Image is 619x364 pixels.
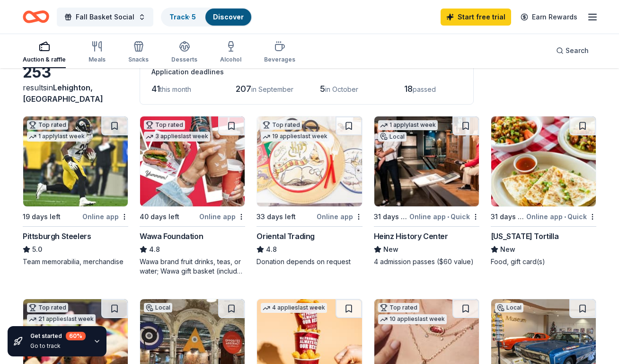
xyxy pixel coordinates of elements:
[23,56,66,63] div: Auction & raffle
[256,211,296,222] div: 33 days left
[264,56,295,63] div: Beverages
[220,37,241,68] button: Alcohol
[140,257,245,276] div: Wawa brand fruit drinks, teas, or water; Wawa gift basket (includes Wawa products and coupons)
[266,244,277,255] span: 4.8
[23,82,128,105] div: results
[566,45,589,56] span: Search
[378,132,407,142] div: Local
[261,303,327,313] div: 4 applies last week
[23,37,66,68] button: Auction & raffle
[23,116,128,206] img: Image for Pittsburgh Steelers
[27,314,96,324] div: 21 applies last week
[383,244,398,255] span: New
[447,213,449,221] span: •
[495,303,523,312] div: Local
[261,132,329,142] div: 19 applies last week
[220,56,241,63] div: Alcohol
[30,342,86,350] div: Go to track
[23,6,49,28] a: Home
[57,8,153,27] button: Fall Basket Social
[32,244,42,255] span: 5.0
[564,213,566,221] span: •
[160,85,191,93] span: this month
[491,211,524,222] div: 31 days left
[441,9,511,26] a: Start free trial
[378,314,447,324] div: 10 applies last week
[140,211,179,222] div: 40 days left
[88,37,106,68] button: Meals
[413,85,436,93] span: passed
[23,83,103,104] span: Lehighton, [GEOGRAPHIC_DATA]
[404,84,413,94] span: 18
[374,257,479,266] div: 4 admission passes ($60 value)
[169,13,196,21] a: Track· 5
[500,244,515,255] span: New
[491,231,558,242] div: [US_STATE] Tortilla
[171,56,197,63] div: Desserts
[144,132,210,142] div: 3 applies last week
[23,63,128,82] div: 253
[256,231,315,242] div: Oriental Trading
[526,211,596,222] div: Online app Quick
[236,84,251,94] span: 207
[374,116,479,206] img: Image for Heinz History Center
[256,257,362,266] div: Donation depends on request
[128,37,149,68] button: Snacks
[491,257,596,266] div: Food, gift card(s)
[256,116,362,266] a: Image for Oriental TradingTop rated19 applieslast week33 days leftOnline appOriental Trading4.8Do...
[317,211,363,222] div: Online app
[27,132,87,142] div: 1 apply last week
[491,116,596,206] img: Image for California Tortilla
[257,116,362,206] img: Image for Oriental Trading
[30,332,86,340] div: Get started
[261,120,302,130] div: Top rated
[23,211,61,222] div: 19 days left
[149,244,160,255] span: 4.8
[151,84,160,94] span: 41
[128,56,149,63] div: Snacks
[320,84,325,94] span: 5
[251,85,293,93] span: in September
[161,8,252,27] button: Track· 5Discover
[23,257,128,266] div: Team memorabilia, merchandise
[515,9,583,26] a: Earn Rewards
[374,116,479,266] a: Image for Heinz History Center1 applylast weekLocal31 days leftOnline app•QuickHeinz History Cent...
[151,66,462,78] div: Application deadlines
[88,56,106,63] div: Meals
[213,13,244,21] a: Discover
[82,211,128,222] div: Online app
[325,85,358,93] span: in October
[264,37,295,68] button: Beverages
[140,116,245,276] a: Image for Wawa FoundationTop rated3 applieslast week40 days leftOnline appWawa Foundation4.8Wawa ...
[548,41,596,60] button: Search
[374,211,407,222] div: 31 days left
[66,332,86,340] div: 60 %
[374,231,448,242] div: Heinz History Center
[378,120,438,130] div: 1 apply last week
[378,303,419,312] div: Top rated
[23,83,103,104] span: in
[144,120,185,130] div: Top rated
[171,37,197,68] button: Desserts
[491,116,596,266] a: Image for California Tortilla31 days leftOnline app•Quick[US_STATE] TortillaNewFood, gift card(s)
[140,231,203,242] div: Wawa Foundation
[140,116,245,206] img: Image for Wawa Foundation
[27,303,68,312] div: Top rated
[23,116,128,266] a: Image for Pittsburgh SteelersTop rated1 applylast week19 days leftOnline appPittsburgh Steelers5....
[144,303,172,312] div: Local
[27,120,68,130] div: Top rated
[76,11,134,23] span: Fall Basket Social
[409,211,479,222] div: Online app Quick
[23,231,91,242] div: Pittsburgh Steelers
[199,211,245,222] div: Online app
